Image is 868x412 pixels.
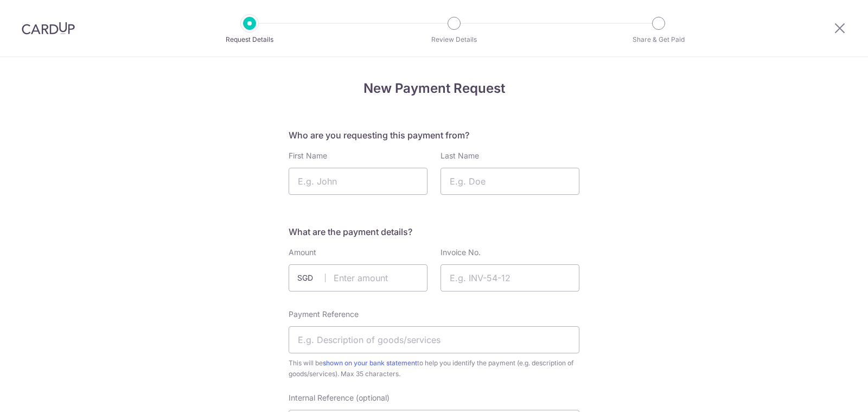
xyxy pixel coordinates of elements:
[289,392,390,403] label: Internal Reference (optional)
[441,150,479,161] label: Last Name
[289,150,327,161] label: First Name
[297,272,325,283] span: SGD
[209,34,290,45] p: Request Details
[798,379,857,407] iframe: Opens a widget where you can find more information
[289,168,427,195] input: E.g. John
[441,264,579,291] input: E.g. INV-54-12
[289,225,579,238] h5: What are the payment details?
[618,34,699,45] p: Share & Get Paid
[289,247,316,258] label: Amount
[323,359,417,367] a: shown on your bank statement
[289,358,579,379] span: This will be to help you identify the payment (e.g. description of goods/services). Max 35 charac...
[289,129,579,142] h5: Who are you requesting this payment from?
[289,79,579,98] h4: New Payment Request
[289,264,427,291] input: Enter amount
[414,34,494,45] p: Review Details
[441,168,579,195] input: E.g. Doe
[441,247,481,258] label: Invoice No.
[289,309,359,320] label: Payment Reference
[22,22,75,35] img: CardUp
[289,326,579,353] input: E.g. Description of goods/services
